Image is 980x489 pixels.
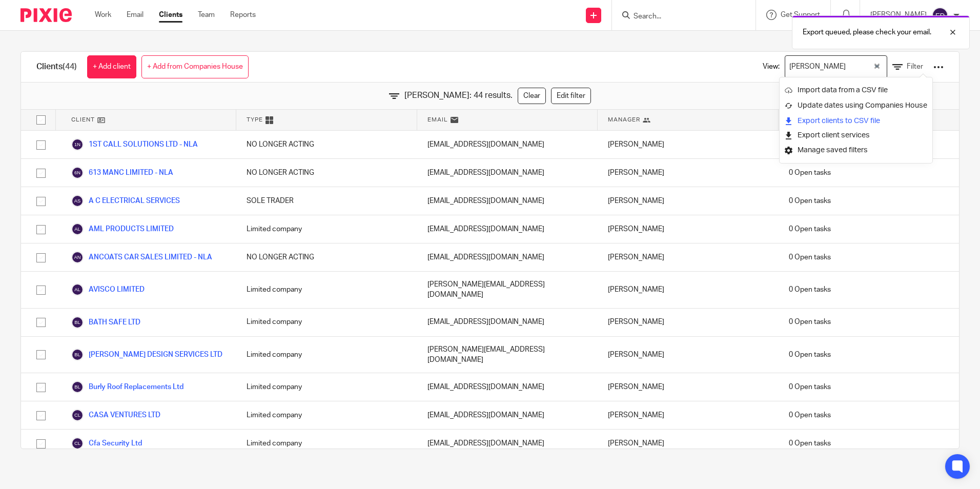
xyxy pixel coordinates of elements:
[787,58,848,76] span: [PERSON_NAME]
[236,243,417,271] div: NO LONGER ACTING
[71,316,140,329] a: BATH SAFE LTD
[417,373,598,401] div: [EMAIL_ADDRESS][DOMAIN_NAME]
[789,350,831,360] span: 0 Open tasks
[789,224,831,234] span: 0 Open tasks
[598,187,778,215] div: [PERSON_NAME]
[803,27,931,37] p: Export queued, please check your email.
[236,309,417,336] div: Limited company
[789,410,831,420] span: 0 Open tasks
[36,62,77,72] h1: Clients
[236,337,417,373] div: Limited company
[71,283,84,296] img: svg%3E
[71,223,174,235] a: AML PRODUCTS LIMITED
[785,113,927,129] a: Export clients to CSV file
[417,401,598,429] div: [EMAIL_ADDRESS][DOMAIN_NAME]
[874,63,880,71] button: Clear Selected
[71,381,84,393] img: svg%3E
[598,272,778,308] div: [PERSON_NAME]
[551,88,591,104] a: Edit filter
[71,195,84,207] img: svg%3E
[236,430,417,457] div: Limited company
[785,98,927,113] a: Update dates using Companies House
[598,401,778,429] div: [PERSON_NAME]
[789,252,831,262] span: 0 Open tasks
[71,409,84,421] img: svg%3E
[71,115,95,124] span: Client
[598,430,778,457] div: [PERSON_NAME]
[907,63,923,70] span: Filter
[87,55,136,78] a: + Add client
[608,115,640,124] span: Manager
[417,272,598,308] div: [PERSON_NAME][EMAIL_ADDRESS][DOMAIN_NAME]
[71,381,183,393] a: Burly Roof Replacements Ltd
[932,7,948,24] img: svg%3E
[236,187,417,215] div: SOLE TRADER
[236,215,417,243] div: Limited company
[785,129,870,142] button: Export client services
[71,349,84,361] img: svg%3E
[598,215,778,243] div: [PERSON_NAME]
[141,55,249,78] a: + Add from Companies House
[21,8,72,22] img: Pixie
[236,401,417,429] div: Limited company
[417,309,598,336] div: [EMAIL_ADDRESS][DOMAIN_NAME]
[71,437,142,450] a: Cfa Security Ltd
[71,316,84,329] img: svg%3E
[598,309,778,336] div: [PERSON_NAME]
[63,63,77,71] span: (44)
[598,337,778,373] div: [PERSON_NAME]
[71,138,198,151] a: 1ST CALL SOLUTIONS LTD - NLA
[598,131,778,158] div: [PERSON_NAME]
[417,187,598,215] div: [EMAIL_ADDRESS][DOMAIN_NAME]
[71,251,84,263] img: svg%3E
[789,382,831,392] span: 0 Open tasks
[598,373,778,401] div: [PERSON_NAME]
[789,284,831,295] span: 0 Open tasks
[598,159,778,187] div: [PERSON_NAME]
[71,349,222,361] a: [PERSON_NAME] DESIGN SERVICES LTD
[71,167,173,179] a: 613 MANC LIMITED - NLA
[789,196,831,206] span: 0 Open tasks
[71,138,84,151] img: svg%3E
[71,283,145,296] a: AVISCO LIMITED
[71,437,84,450] img: svg%3E
[785,142,927,158] a: Manage saved filters
[417,215,598,243] div: [EMAIL_ADDRESS][DOMAIN_NAME]
[427,115,448,124] span: Email
[198,10,215,20] a: Team
[789,317,831,327] span: 0 Open tasks
[417,337,598,373] div: [PERSON_NAME][EMAIL_ADDRESS][DOMAIN_NAME]
[71,223,84,235] img: svg%3E
[236,159,417,187] div: NO LONGER ACTING
[404,90,513,101] span: [PERSON_NAME]: 44 results.
[417,159,598,187] div: [EMAIL_ADDRESS][DOMAIN_NAME]
[71,195,180,207] a: A C ELECTRICAL SERVICES
[236,272,417,308] div: Limited company
[849,58,872,76] input: Search for option
[417,430,598,457] div: [EMAIL_ADDRESS][DOMAIN_NAME]
[127,10,144,20] a: Email
[236,373,417,401] div: Limited company
[247,115,263,124] span: Type
[789,168,831,178] span: 0 Open tasks
[159,10,182,20] a: Clients
[785,55,887,78] div: Search for option
[747,52,944,82] div: View:
[417,243,598,271] div: [EMAIL_ADDRESS][DOMAIN_NAME]
[230,10,256,20] a: Reports
[71,409,160,421] a: CASA VENTURES LTD
[71,167,84,179] img: svg%3E
[417,131,598,158] div: [EMAIL_ADDRESS][DOMAIN_NAME]
[95,10,111,20] a: Work
[236,131,417,158] div: NO LONGER ACTING
[71,251,212,263] a: ANCOATS CAR SALES LIMITED - NLA
[518,88,546,104] a: Clear
[31,110,51,130] input: Select all
[598,243,778,271] div: [PERSON_NAME]
[789,438,831,449] span: 0 Open tasks
[785,83,927,98] a: Import data from a CSV file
